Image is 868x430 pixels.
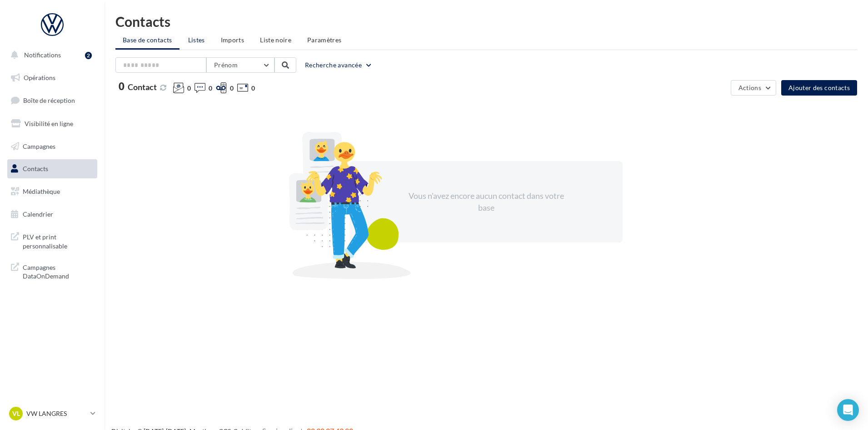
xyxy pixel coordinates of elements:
[251,84,255,93] span: 0
[12,409,20,418] span: VL
[5,91,99,110] a: Boîte de réception
[23,187,60,195] span: Médiathèque
[214,61,238,69] span: Prénom
[188,36,205,44] span: Listes
[24,74,55,81] span: Opérations
[7,405,97,422] a: VL VW LANGRES
[5,227,99,254] a: PLV et print personnalisable
[23,165,48,172] span: Contacts
[221,36,244,44] span: Imports
[5,46,95,65] button: Notifications 2
[781,80,857,96] button: Ajouter des contacts
[128,82,157,92] span: Contact
[115,15,857,28] h1: Contacts
[731,80,776,96] button: Actions
[119,81,125,91] span: 0
[187,84,191,93] span: 0
[5,182,99,201] a: Médiathèque
[5,258,99,284] a: Campagnes DataOnDemand
[23,231,94,250] span: PLV et print personnalisable
[5,68,99,87] a: Opérations
[5,137,99,156] a: Campagnes
[25,120,73,127] span: Visibilité en ligne
[206,57,274,73] button: Prénom
[260,36,291,44] span: Liste noire
[307,36,342,44] span: Paramètres
[23,261,94,281] span: Campagnes DataOnDemand
[408,190,564,213] div: Vous n'avez encore aucun contact dans votre base
[24,51,61,59] span: Notifications
[85,52,92,59] div: 2
[5,205,99,224] a: Calendrier
[301,60,376,71] button: Recherche avancée
[738,84,761,91] span: Actions
[23,96,75,104] span: Boîte de réception
[209,84,212,93] span: 0
[5,159,99,178] a: Contacts
[23,210,53,218] span: Calendrier
[23,142,55,150] span: Campagnes
[837,399,859,421] div: Open Intercom Messenger
[5,114,99,133] a: Visibilité en ligne
[26,409,87,418] p: VW LANGRES
[230,84,234,93] span: 0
